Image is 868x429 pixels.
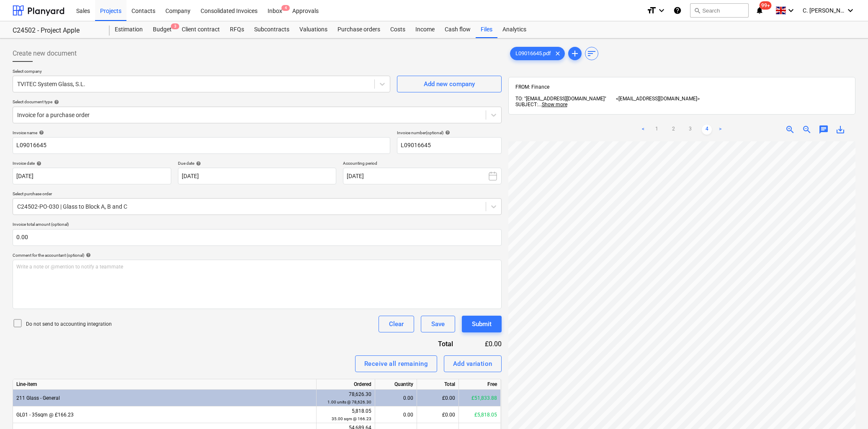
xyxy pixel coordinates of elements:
[542,102,567,107] span: Show more
[652,125,662,135] a: Page 1
[148,21,177,38] div: Budget
[320,391,371,406] div: 78,626.30
[417,390,459,406] div: £0.00
[375,379,417,390] div: Quantity
[13,161,171,166] div: Invoice date
[538,102,567,107] span: ...
[84,253,91,258] span: help
[466,339,502,349] div: £0.00
[332,21,385,38] a: Purchase orders
[13,26,100,35] div: C24502 - Project Apple
[587,49,597,59] span: sort
[13,191,502,198] p: Select purchase order
[845,5,855,15] i: keyboard_arrow_down
[13,222,502,229] p: Invoice total amount (optional)
[440,21,476,38] a: Cash flow
[472,319,492,329] div: Submit
[148,21,177,38] a: Budget3
[515,96,700,102] span: TO: "[EMAIL_ADDRESS][DOMAIN_NAME]" <[EMAIL_ADDRESS][DOMAIN_NAME]>
[171,23,179,29] span: 3
[444,355,502,372] button: Add variation
[802,125,812,135] span: zoom_out
[715,125,725,135] a: Next page
[37,130,44,135] span: help
[668,125,678,135] a: Page 2
[379,316,414,332] button: Clear
[515,84,549,90] span: FROM: Finance
[459,390,501,406] div: £51,833.88
[397,130,502,135] div: Invoice number (optional)
[26,321,112,328] p: Do not send to accounting integration
[702,125,712,135] a: Page 4 is your current page
[294,21,332,38] a: Valuations
[13,130,390,135] div: Invoice name
[417,379,459,390] div: Total
[638,125,648,135] a: Previous page
[178,161,337,166] div: Due date
[13,99,502,105] div: Select document type
[685,125,695,135] a: Page 3
[760,1,772,10] span: 99+
[13,253,502,258] div: Comment for the accountant (optional)
[657,5,667,15] i: keyboard_arrow_down
[355,355,437,372] button: Receive all remaining
[16,395,60,401] span: 211 Glass - General
[332,416,371,421] small: 35.00 sqm @ 166.23
[515,102,538,107] span: SUBJECT:
[343,161,502,168] p: Accounting period
[52,100,59,105] span: help
[397,76,502,92] button: Add new company
[343,168,502,184] button: [DATE]
[510,47,565,60] div: L09016645.pdf
[497,21,531,38] a: Analytics
[443,130,450,135] span: help
[317,379,375,390] div: Ordered
[476,21,497,38] a: Files
[673,5,682,15] i: Knowledge base
[819,125,829,135] span: chat
[462,316,502,332] button: Submit
[13,229,502,246] input: Invoice total amount (optional)
[225,21,249,38] a: RFQs
[320,407,371,423] div: 5,818.05
[178,168,337,184] input: Due date not specified
[510,51,556,57] span: L09016645.pdf
[553,49,563,59] span: clear
[417,406,459,423] div: £0.00
[281,5,290,11] span: 4
[397,137,502,154] input: Invoice number
[13,137,390,154] input: Invoice name
[249,21,294,38] a: Subcontracts
[364,358,428,369] div: Receive all remaining
[327,400,371,404] small: 1.00 units @ 78,626.30
[459,379,501,390] div: Free
[379,390,413,406] div: 0.00
[410,21,440,38] div: Income
[177,21,225,38] div: Client contract
[690,3,749,18] button: Search
[194,161,201,166] span: help
[110,21,148,38] a: Estimation
[786,5,796,15] i: keyboard_arrow_down
[385,21,410,38] a: Costs
[755,5,764,15] i: notifications
[431,319,445,329] div: Save
[570,49,580,59] span: add
[803,7,845,14] span: C. [PERSON_NAME]
[393,339,466,349] div: Total
[13,49,77,59] span: Create new document
[13,168,171,184] input: Invoice date not specified
[389,319,404,329] div: Clear
[835,125,845,135] span: save_alt
[785,125,795,135] span: zoom_in
[421,316,455,332] button: Save
[694,7,701,14] span: search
